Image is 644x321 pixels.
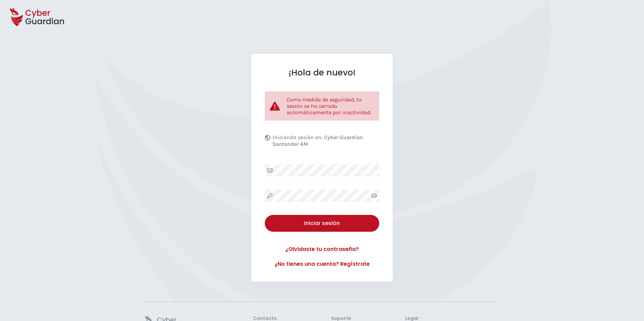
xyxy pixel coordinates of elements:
[265,67,379,78] h1: ¡Hola de nuevo!
[272,134,378,151] p: Iniciando sesión en:
[265,215,379,232] button: Iniciar sesión
[265,245,379,253] a: ¿Olvidaste tu contraseña?
[270,219,374,227] div: Iniciar sesión
[265,260,379,268] a: ¿No tienes una cuenta? Regístrate
[272,134,363,147] b: Cyber Guardian Santander AM
[287,96,374,116] p: Como medida de seguridad, tu sesión se ha cerrado automáticamente por inactividad.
